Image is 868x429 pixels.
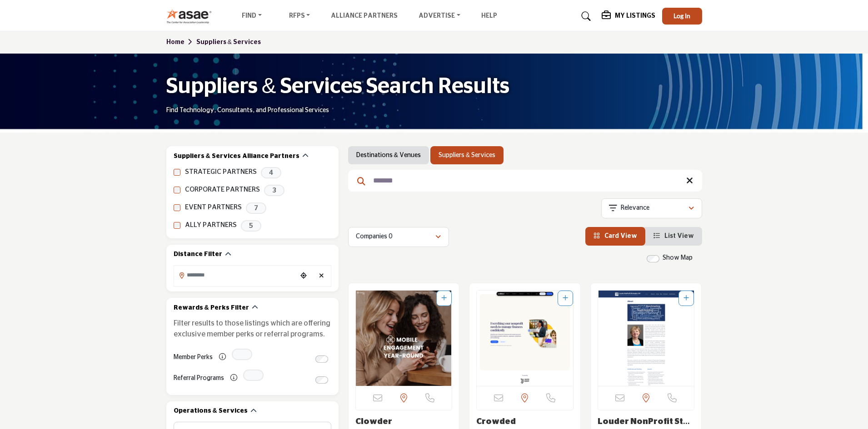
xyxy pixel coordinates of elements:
input: ALLY PARTNERS checkbox [174,222,180,229]
span: List View [664,233,694,239]
a: Add To List [563,295,568,301]
h2: Distance Filter [174,250,222,259]
span: Card View [604,233,637,239]
div: Clear search location [315,266,329,286]
span: 5 [241,220,261,232]
a: Add To List [441,295,447,301]
label: Show Map [663,253,693,263]
input: STRATEGIC PARTNERS checkbox [174,169,180,176]
img: Clowder [356,291,452,386]
img: Louder NonProfit Strategies, LLC [598,291,694,386]
p: Filter results to those listings which are offering exclusive member perks or referral programs. [174,318,331,340]
a: Suppliers & Services [196,39,261,45]
input: Search Location [174,266,297,284]
a: Open Listing in new tab [356,291,452,386]
h2: Operations & Services [174,407,248,416]
span: Log In [673,12,690,20]
label: STRATEGIC PARTNERS [185,167,257,178]
a: Open Listing in new tab [477,291,573,386]
h2: Suppliers & Services Alliance Partners [174,152,299,161]
label: CORPORATE PARTNERS [185,185,260,195]
div: Choose your current location [297,266,310,286]
a: Clowder [355,418,392,426]
h3: Crowded [476,417,574,427]
a: Advertise [412,10,467,23]
a: Suppliers & Services [439,151,495,160]
label: Member Perks [174,350,213,365]
a: View Card [594,233,637,239]
a: Home [166,39,196,45]
h1: Suppliers & Services Search Results [166,73,509,101]
label: Referral Programs [174,370,224,386]
p: Find Technology, Consultants, and Professional Services [166,106,329,115]
input: CORPORATE PARTNERS checkbox [174,187,180,193]
button: Companies 0 [348,227,449,247]
input: Switch to Member Perks [315,355,328,363]
h5: My Listings [615,12,655,20]
button: Relevance [601,198,702,218]
a: Add To List [683,295,689,301]
label: ALLY PARTNERS [185,220,237,231]
button: Log In [662,8,702,25]
a: Open Listing in new tab [598,291,694,386]
li: List View [645,227,702,246]
a: RFPs [283,10,317,23]
img: Crowded [477,291,573,386]
h3: Louder NonProfit Strategies, LLC [598,417,695,427]
h2: Rewards & Perks Filter [174,304,249,313]
a: Search [573,9,597,24]
h3: Clowder [355,417,453,427]
a: View List [653,233,694,239]
label: EVENT PARTNERS [185,202,242,213]
span: 4 [261,167,281,178]
a: Find [235,10,268,23]
input: Search Keyword [348,170,702,192]
input: EVENT PARTNERS checkbox [174,204,180,211]
span: 7 [246,202,266,214]
a: Destinations & Venues [356,151,421,160]
a: Alliance Partners [331,13,398,19]
a: Help [481,13,497,19]
li: Card View [585,227,645,246]
p: Companies 0 [356,232,392,242]
a: Crowded [476,418,516,426]
input: Switch to Referral Programs [315,376,328,384]
p: Relevance [621,204,649,213]
span: 3 [264,185,284,196]
img: Site Logo [166,9,217,24]
div: My Listings [602,11,655,22]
